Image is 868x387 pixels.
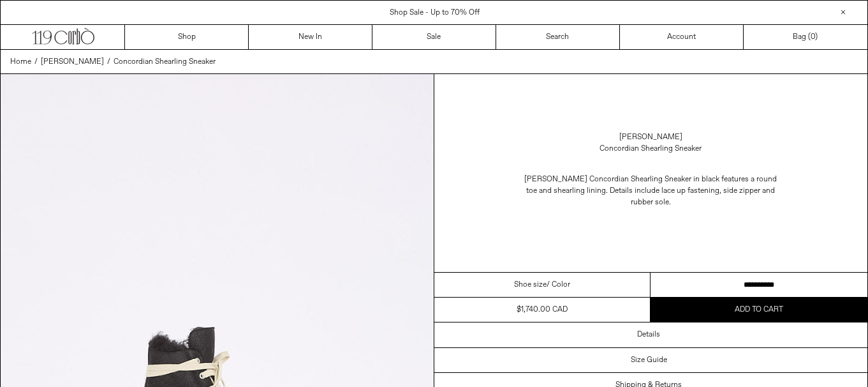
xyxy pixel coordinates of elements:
[249,25,372,49] a: New In
[34,56,38,68] span: /
[10,56,31,68] a: Home
[651,298,867,322] button: Add to cart
[41,56,104,68] a: [PERSON_NAME]
[514,279,547,291] span: Shoe size
[41,57,104,67] span: [PERSON_NAME]
[107,56,110,68] span: /
[600,143,702,155] div: Concordian Shearling Sneaker
[125,25,249,49] a: Shop
[114,56,216,68] a: Concordian Shearling Sneaker
[735,305,783,315] span: Add to cart
[517,304,568,315] div: $1,740.00 CAD
[372,25,496,49] a: Sale
[547,279,570,291] span: / Color
[811,32,815,42] span: 0
[390,8,480,18] a: Shop Sale - Up to 70% Off
[811,31,818,43] span: )
[114,57,216,67] span: Concordian Shearling Sneaker
[631,356,667,365] h3: Size Guide
[744,25,867,49] a: Bag ()
[620,25,744,49] a: Account
[10,57,31,67] span: Home
[523,167,778,215] p: [PERSON_NAME] Concordian Shearling Sneaker in black features a round toe and shearling lining. De...
[496,25,620,49] a: Search
[619,132,682,143] a: [PERSON_NAME]
[637,330,660,339] h3: Details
